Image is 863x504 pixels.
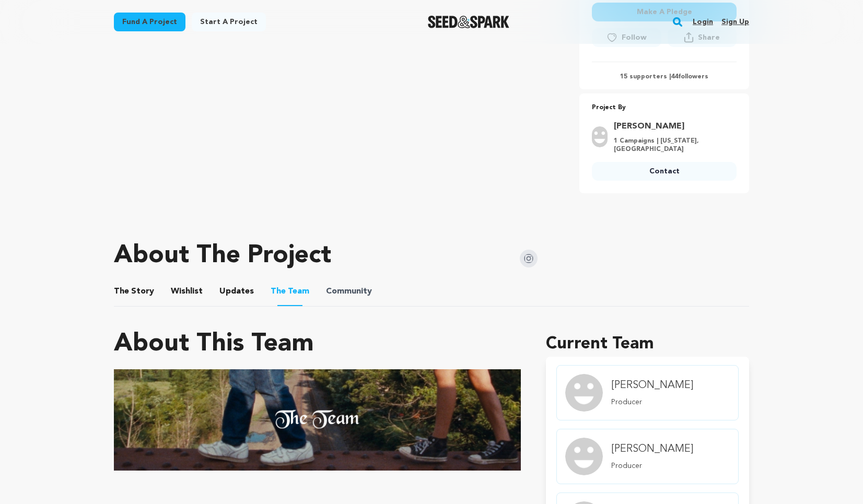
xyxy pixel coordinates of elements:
img: Team Image [565,374,603,412]
a: Start a project [192,13,266,31]
h1: About This Team [114,332,314,357]
span: Community [326,285,372,298]
img: user.png [592,126,608,147]
p: 15 supporters | followers [592,73,737,81]
span: 44 [671,74,678,80]
a: Seed&Spark Homepage [428,16,510,28]
img: Seed&Spark Logo Dark Mode [428,16,510,28]
span: The [271,285,286,298]
a: Sign up [721,14,749,30]
span: Team [271,285,309,298]
a: member.name Profile [556,429,739,484]
p: Producer [611,461,693,471]
img: Team Image [565,438,603,475]
h1: Current Team [546,332,749,357]
a: Login [693,14,713,30]
a: Contact [592,162,737,181]
img: 1751576408-image.png [114,369,521,471]
h1: About The Project [114,243,331,268]
p: 1 Campaigns | [US_STATE], [GEOGRAPHIC_DATA] [614,137,730,154]
a: member.name Profile [556,365,739,420]
span: Wishlist [171,285,203,298]
span: Updates [219,285,254,298]
img: Seed&Spark Instagram Icon [520,250,538,267]
h4: [PERSON_NAME] [611,378,693,393]
a: Goto Fleming Faith profile [614,120,730,133]
span: Story [114,285,154,298]
h4: [PERSON_NAME] [611,442,693,456]
span: The [114,285,129,298]
a: Fund a project [114,13,185,31]
p: Producer [611,397,693,407]
p: Project By [592,102,737,114]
